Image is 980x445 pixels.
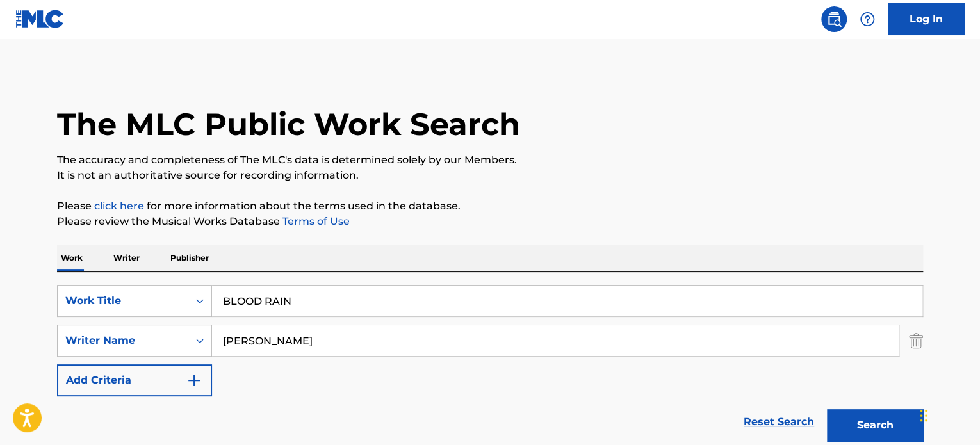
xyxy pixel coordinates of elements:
[280,215,350,227] a: Terms of Use
[916,384,980,445] iframe: Chat Widget
[65,293,181,309] div: Work Title
[167,245,213,271] p: Publisher
[827,409,923,441] button: Search
[888,3,965,35] a: Log In
[57,198,923,214] p: Please for more information about the terms used in the database.
[909,325,923,357] img: Delete Criterion
[854,6,880,32] div: Help
[920,396,927,435] div: Drag
[826,12,842,27] img: search
[65,333,181,348] div: Writer Name
[57,168,923,183] p: It is not an authoritative source for recording information.
[57,105,520,143] h1: The MLC Public Work Search
[94,200,144,212] a: click here
[110,245,143,271] p: Writer
[186,373,202,388] img: 9d2ae6d4665cec9f34b9.svg
[57,152,923,168] p: The accuracy and completeness of The MLC's data is determined solely by our Members.
[57,245,86,271] p: Work
[860,12,875,27] img: help
[821,6,847,32] a: Public Search
[15,10,65,28] img: MLC Logo
[57,364,212,396] button: Add Criteria
[737,408,821,436] a: Reset Search
[57,214,923,229] p: Please review the Musical Works Database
